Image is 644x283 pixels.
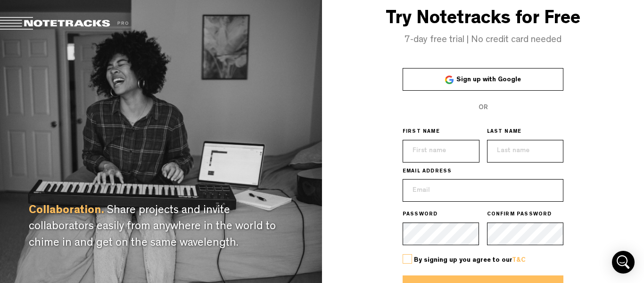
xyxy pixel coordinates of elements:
[612,251,635,274] div: Open Intercom Messenger
[403,140,479,163] input: First name
[487,211,552,219] span: CONFIRM PASSWORD
[403,168,452,176] span: EMAIL ADDRESS
[322,35,644,45] h4: 7-day free trial | No credit card needed
[487,129,522,136] span: LAST NAME
[29,206,276,249] span: Share projects and invite collaborators easily from anywhere in the world to chime in and get on ...
[403,179,564,202] input: Email
[456,77,521,83] span: Sign up with Google
[512,257,526,264] a: T&C
[403,129,440,136] span: FIRST NAME
[322,9,644,30] h3: Try Notetracks for Free
[403,211,438,219] span: PASSWORD
[29,206,104,217] span: Collaboration.
[414,257,526,264] span: By signing up you agree to our
[487,140,564,163] input: Last name
[479,104,488,111] span: OR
